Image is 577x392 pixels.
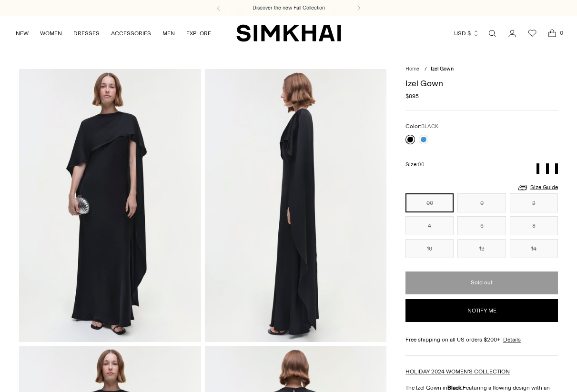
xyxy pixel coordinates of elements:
[457,216,506,235] button: 6
[111,23,151,44] a: ACCESSORIES
[405,299,558,322] button: Notify me
[405,66,419,72] a: Home
[40,23,62,44] a: WOMEN
[503,335,521,344] a: Details
[557,29,566,37] span: 0
[405,193,454,212] button: 00
[405,65,558,73] nav: breadcrumbs
[425,65,427,73] div: /
[405,335,558,344] div: Free shipping on all US orders $200+
[447,384,463,391] strong: Black.
[73,23,100,44] a: DRESSES
[205,69,387,342] img: Izel Gown
[454,23,479,44] button: USD $
[510,239,558,258] button: 14
[421,123,438,130] span: BLACK
[418,161,425,168] span: 00
[510,193,558,212] button: 2
[253,4,325,12] a: Discover the new Fall Collection
[405,79,558,88] h1: Izel Gown
[405,239,454,258] button: 10
[543,24,562,43] a: Open cart modal
[457,239,506,258] button: 12
[405,122,438,131] label: Color:
[16,23,29,44] a: NEW
[431,66,454,72] span: Izel Gown
[236,24,341,42] a: SIMKHAI
[503,24,522,43] a: Go to the account page
[457,193,506,212] button: 0
[517,181,558,193] a: Size Guide
[19,69,201,342] img: Izel Gown
[186,23,211,44] a: EXPLORE
[483,24,502,43] a: Open search modal
[510,216,558,235] button: 8
[405,216,454,235] button: 4
[405,368,510,375] a: HOLIDAY 2024 WOMEN'S COLLECTION
[523,24,542,43] a: Wishlist
[162,23,175,44] a: MEN
[405,92,419,101] span: $895
[405,160,425,169] label: Size:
